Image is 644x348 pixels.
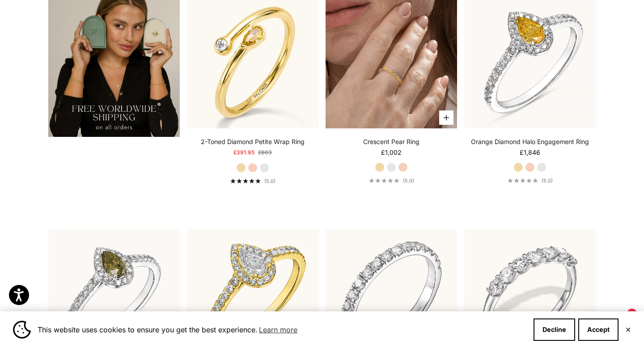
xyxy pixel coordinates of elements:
[542,178,553,184] span: (5.0)
[38,323,526,336] span: This website uses cookies to ensure you get the best experience.
[230,178,275,184] a: 5.0 out of 5.0 stars(5.0)
[508,178,553,184] a: 5.0 out of 5.0 stars(5.0)
[13,321,31,339] img: Cookie banner
[230,178,261,183] div: 5.0 out of 5.0 stars
[381,148,402,157] sale-price: £1,002
[471,137,589,146] a: Orange Diamond Halo Engagement Ring
[363,137,419,146] a: Crescent Pear Ring
[508,178,538,183] div: 5.0 out of 5.0 stars
[625,327,631,332] button: Close
[233,148,254,157] sale-price: £391.95
[201,137,305,146] a: 2-Toned Diamond Petite Wrap Ring
[258,148,272,157] compare-at-price: £603
[520,148,540,157] sale-price: £1,846
[369,178,399,183] div: 5.0 out of 5.0 stars
[403,178,414,184] span: (5.0)
[578,318,619,341] button: Accept
[258,323,299,336] a: Learn more
[264,178,275,184] span: (5.0)
[534,318,575,341] button: Decline
[369,178,414,184] a: 5.0 out of 5.0 stars(5.0)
